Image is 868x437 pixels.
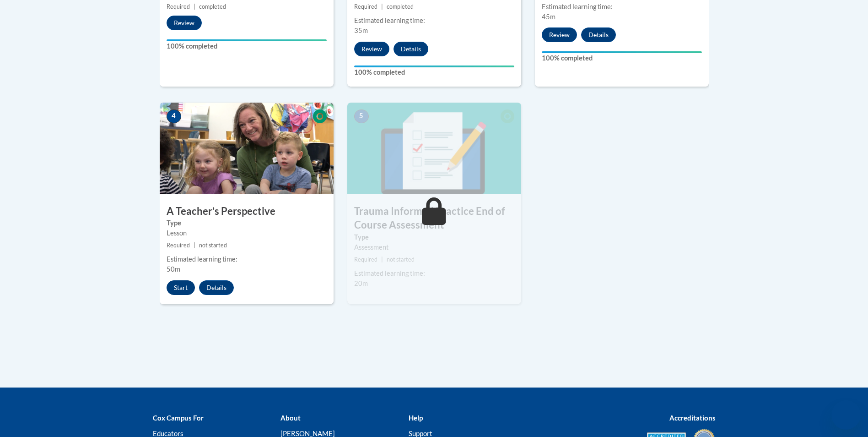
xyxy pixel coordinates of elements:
[669,414,716,422] b: Accreditations
[354,42,389,56] button: Review
[167,41,327,51] label: 100% completed
[354,16,514,26] div: Estimated learning time:
[199,3,226,10] span: completed
[167,3,190,10] span: Required
[347,103,521,194] img: Course Image
[199,280,234,295] button: Details
[354,67,514,77] label: 100% completed
[381,256,383,263] span: |
[199,242,227,249] span: not started
[354,232,514,242] label: Type
[347,204,521,233] h3: Trauma Informed Practice End of Course Assessment
[194,242,195,249] span: |
[167,242,190,249] span: Required
[542,53,702,63] label: 100% completed
[167,254,327,264] div: Estimated learning time:
[831,400,861,430] iframe: Button to launch messaging window
[167,16,202,30] button: Review
[381,3,383,10] span: |
[167,265,180,273] span: 50m
[354,3,377,10] span: Required
[167,218,327,228] label: Type
[542,51,702,53] div: Your progress
[354,66,514,67] div: Your progress
[354,268,514,279] div: Estimated learning time:
[354,256,377,263] span: Required
[354,27,368,34] span: 35m
[387,3,414,10] span: completed
[409,414,423,422] b: Help
[167,109,181,123] span: 4
[354,109,369,123] span: 5
[354,279,368,287] span: 20m
[542,13,555,21] span: 45m
[280,414,301,422] b: About
[167,39,327,41] div: Your progress
[542,27,577,42] button: Review
[394,42,428,56] button: Details
[542,2,702,12] div: Estimated learning time:
[387,256,415,263] span: not started
[160,103,334,194] img: Course Image
[153,414,204,422] b: Cox Campus For
[581,27,616,42] button: Details
[167,280,195,295] button: Start
[194,3,195,10] span: |
[160,204,334,218] h3: A Teacher’s Perspective
[354,242,514,252] div: Assessment
[167,228,327,238] div: Lesson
